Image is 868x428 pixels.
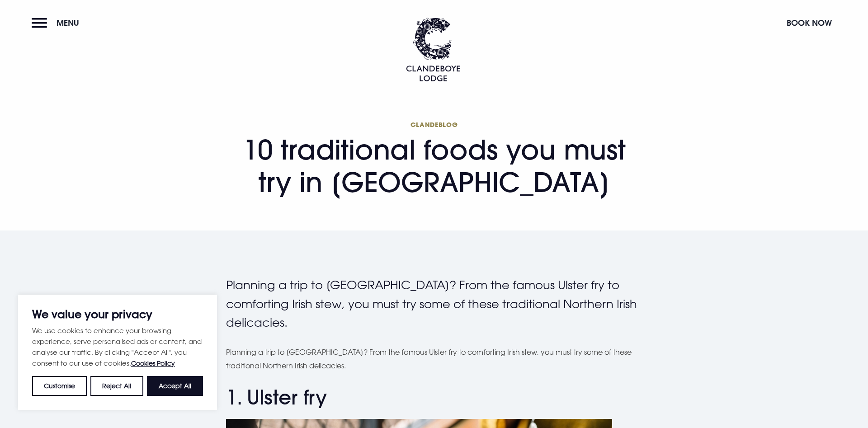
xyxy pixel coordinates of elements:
[782,13,836,33] button: Book Now
[226,120,642,129] span: Clandeblog
[226,386,642,409] h2: 1. Ulster fry
[226,120,642,198] h1: 10 traditional foods you must try in [GEOGRAPHIC_DATA]
[226,276,642,332] p: Planning a trip to [GEOGRAPHIC_DATA]? From the famous Ulster fry to comforting Irish stew, you mu...
[90,376,143,396] button: Reject All
[57,18,79,28] span: Menu
[131,359,175,367] a: Cookies Policy
[32,376,87,396] button: Customise
[32,325,203,369] p: We use cookies to enhance your browsing experience, serve personalised ads or content, and analys...
[147,376,203,396] button: Accept All
[406,18,460,81] img: Clandeboye Lodge
[226,345,642,373] p: Planning a trip to [GEOGRAPHIC_DATA]? From the famous Ulster fry to comforting Irish stew, you mu...
[32,309,203,320] p: We value your privacy
[32,13,84,33] button: Menu
[18,295,217,410] div: We value your privacy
